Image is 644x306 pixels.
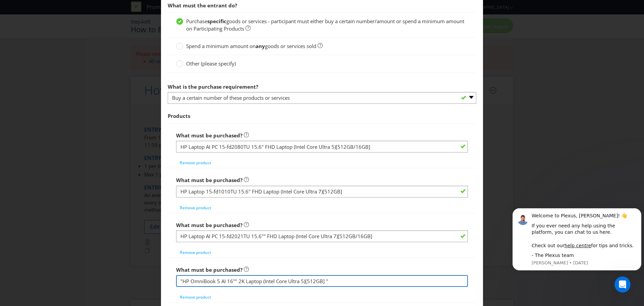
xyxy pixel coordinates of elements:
span: Purchase [186,18,207,25]
input: Product name, number, size, model (as applicable) [176,275,468,287]
input: Product name, number, size, model (as applicable) [176,186,468,198]
span: What must be purchased? [176,132,243,139]
span: What is the purchase requirement? [168,83,258,90]
button: Remove product [176,158,215,168]
span: Other (please specify) [186,60,236,67]
strong: specific [207,18,226,25]
input: Product name, number, size, model (as applicable) [176,230,468,242]
input: Product name, number, size, model (as applicable) [176,141,468,152]
span: Products [168,113,190,119]
span: What must be purchased? [176,177,243,183]
span: Remove product [180,160,211,166]
button: Remove product [176,292,215,302]
span: Remove product [180,205,211,211]
span: goods or services - participant must either buy a certain number/amount or spend a minimum amount... [186,18,464,32]
button: Remove product [176,203,215,213]
span: What must be purchased? [176,222,243,228]
span: Remove product [180,250,211,255]
iframe: Intercom live chat [614,276,631,293]
span: What must be purchased? [176,266,243,273]
button: Remove product [176,248,215,258]
span: goods or services sold [265,43,316,49]
span: Spend a minimum amount on [186,43,256,49]
iframe: Intercom notifications message [510,202,644,274]
span: Remove product [180,294,211,300]
strong: any [256,43,265,49]
span: What must the entrant do? [168,2,237,9]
